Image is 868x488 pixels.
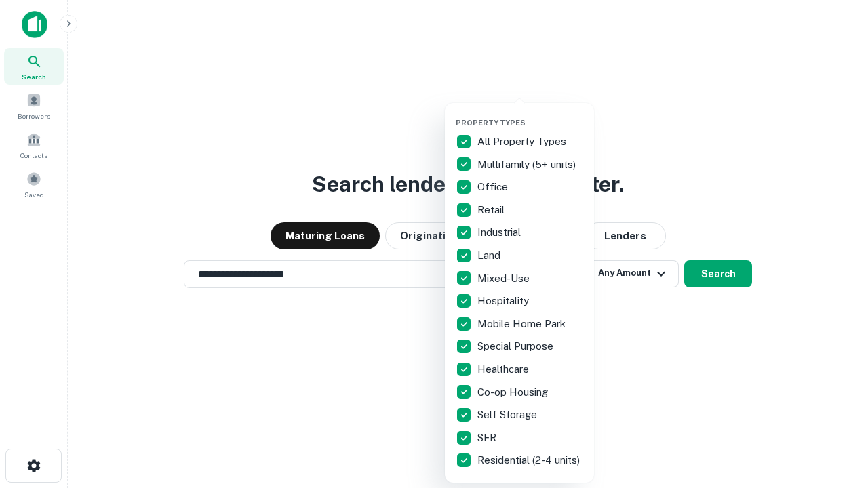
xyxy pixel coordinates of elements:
span: Property Types [456,119,526,127]
p: SFR [477,430,499,446]
p: Healthcare [477,361,532,378]
iframe: Chat Widget [800,380,868,445]
p: Retail [477,202,507,218]
p: Mixed-Use [477,270,532,287]
p: Co-op Housing [477,384,551,401]
p: Office [477,179,511,195]
p: Mobile Home Park [477,316,568,332]
p: Multifamily (5+ units) [477,157,578,173]
p: Industrial [477,224,524,241]
p: All Property Types [477,134,569,150]
p: Residential (2-4 units) [477,452,583,468]
p: Hospitality [477,293,532,309]
p: Self Storage [477,407,540,423]
p: Special Purpose [477,338,556,354]
p: Land [477,247,503,264]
